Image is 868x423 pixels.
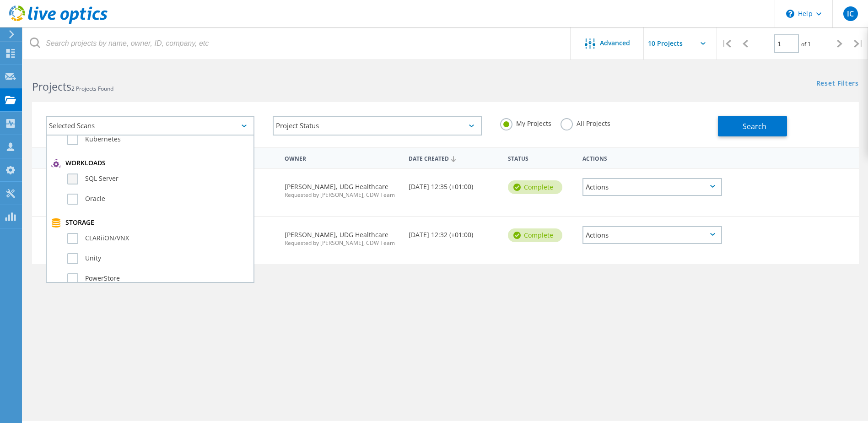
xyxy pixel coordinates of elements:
label: My Projects [500,118,551,127]
span: 2 Projects Found [71,85,113,92]
div: Project Status [273,116,481,136]
label: Kubernetes [67,134,249,145]
div: | [849,27,868,60]
label: Unity [67,253,249,264]
input: Search projects by name, owner, ID, company, etc [23,27,571,60]
div: Actions [578,149,727,166]
b: Projects [32,79,71,94]
span: of 1 [801,40,811,48]
label: CLARiiON/VNX [67,233,249,244]
div: Status [503,149,578,166]
div: Actions [582,178,722,196]
span: Requested by [PERSON_NAME], CDW Team [285,240,399,246]
div: [PERSON_NAME], UDG Healthcare [280,169,404,207]
div: | [717,27,736,60]
a: Live Optics Dashboard [9,19,108,26]
div: Storage [51,218,249,228]
span: Requested by [PERSON_NAME], CDW Team [285,192,399,198]
svg: \n [786,10,794,18]
div: Workloads [51,159,249,168]
label: All Projects [561,118,610,127]
span: Search [743,121,766,131]
div: Owner [280,149,404,166]
div: Selected Scans [46,116,254,136]
div: [DATE] 12:35 (+01:00) [404,169,503,199]
div: [PERSON_NAME], UDG Healthcare [280,217,404,255]
label: SQL Server [67,174,249,184]
div: Actions [582,226,722,244]
label: PowerStore [67,273,249,284]
span: IC [847,10,854,17]
a: Reset Filters [816,80,859,88]
label: Oracle [67,194,249,205]
div: Complete [508,228,562,242]
button: Search [718,116,787,136]
div: [DATE] 12:32 (+01:00) [404,217,503,247]
span: Advanced [600,40,630,46]
div: Complete [508,180,562,194]
div: Date Created [404,149,503,167]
